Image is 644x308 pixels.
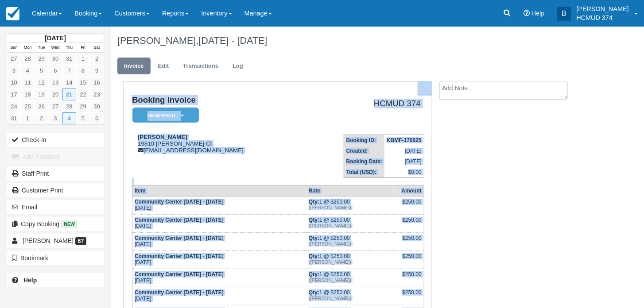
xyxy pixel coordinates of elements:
a: 11 [21,77,35,89]
a: 12 [35,77,48,89]
a: 2 [35,112,48,124]
a: 16 [90,77,104,89]
div: $250.00 [396,271,421,285]
strong: Community Center [DATE] - [DATE] [135,235,224,241]
a: 7 [62,65,76,77]
a: 6 [90,112,104,124]
a: Help [7,273,104,287]
span: 67 [75,237,86,245]
div: $250.00 [396,253,421,266]
a: 3 [48,112,62,124]
span: New [61,220,78,228]
a: 14 [62,77,76,89]
a: 28 [21,53,35,65]
button: Check-in [7,133,104,147]
a: 27 [7,53,21,65]
a: 5 [76,112,90,124]
th: Mon [21,43,35,53]
strong: Community Center [DATE] - [DATE] [135,271,224,277]
i: Help [524,10,530,16]
a: 21 [62,89,76,100]
em: ([PERSON_NAME]) [309,296,392,301]
a: 28 [62,100,76,112]
td: 1 @ $250.00 [306,287,394,305]
h1: Booking Invoice [132,96,302,105]
a: 8 [76,65,90,77]
td: 1 @ $250.00 [306,196,394,215]
a: 27 [48,100,62,112]
a: [PERSON_NAME] 67 [7,234,104,248]
strong: Community Center [DATE] - [DATE] [135,199,224,205]
td: [DATE] [132,287,306,305]
strong: Community Center [DATE] - [DATE] [135,217,224,223]
a: 25 [21,100,35,112]
b: Help [23,277,37,284]
div: B [557,7,571,21]
div: $250.00 [396,199,421,212]
th: Tue [35,43,48,53]
a: 30 [90,100,104,112]
em: ([PERSON_NAME]) [309,241,392,246]
th: Booking Date: [344,156,384,167]
a: 29 [76,100,90,112]
button: Add Payment [7,150,104,164]
span: Help [531,10,545,17]
a: 3 [7,65,21,77]
strong: Qty [309,235,319,241]
div: 19810 [PERSON_NAME] Ct [EMAIL_ADDRESS][DOMAIN_NAME] [132,134,302,165]
div: $250.00 [396,217,421,230]
div: $250.00 [396,235,421,248]
th: Sun [7,43,21,53]
strong: Community Center [DATE] - [DATE] [135,253,224,259]
td: [DATE] [132,215,306,233]
a: Reserved [132,107,196,123]
strong: Qty [309,271,319,277]
strong: Community Center [DATE] - [DATE] [135,289,224,296]
p: [PERSON_NAME] [577,4,629,13]
td: [DATE] [132,269,306,287]
a: 23 [90,89,104,100]
span: [DATE] - [DATE] [198,35,267,46]
td: [DATE] [132,251,306,269]
td: 1 @ $250.00 [306,233,394,251]
em: ([PERSON_NAME]) [309,223,392,228]
a: 26 [35,100,48,112]
a: 15 [76,77,90,89]
h2: HCMUD 374 [305,99,421,108]
a: Transactions [176,58,225,75]
th: Amount [394,185,424,196]
a: 20 [48,89,62,100]
td: [DATE] [132,233,306,251]
td: [DATE] [132,196,306,215]
a: 19 [35,89,48,100]
a: Edit [151,58,175,75]
button: Bookmark [7,251,104,265]
strong: Qty [309,253,319,259]
td: [DATE] [384,146,424,156]
th: Thu [62,43,76,53]
td: 1 @ $250.00 [306,251,394,269]
th: Fri [76,43,90,53]
a: 2 [90,53,104,65]
strong: Qty [309,217,319,223]
a: 30 [48,53,62,65]
td: 1 @ $250.00 [306,269,394,287]
em: ([PERSON_NAME]) [309,277,392,283]
a: 31 [7,112,21,124]
a: 1 [21,112,35,124]
a: 10 [7,77,21,89]
a: 22 [76,89,90,100]
th: Total (USD): [344,167,384,178]
a: 1 [76,53,90,65]
span: [PERSON_NAME] [23,237,74,244]
em: ([PERSON_NAME]) [309,259,392,265]
h1: [PERSON_NAME], [117,35,587,46]
td: 1 @ $250.00 [306,215,394,233]
a: Staff Print [7,166,104,181]
a: 5 [35,65,48,77]
th: Wed [48,43,62,53]
a: 6 [48,65,62,77]
td: $0.00 [384,167,424,178]
a: Customer Print [7,183,104,197]
strong: [PERSON_NAME] [138,134,187,140]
